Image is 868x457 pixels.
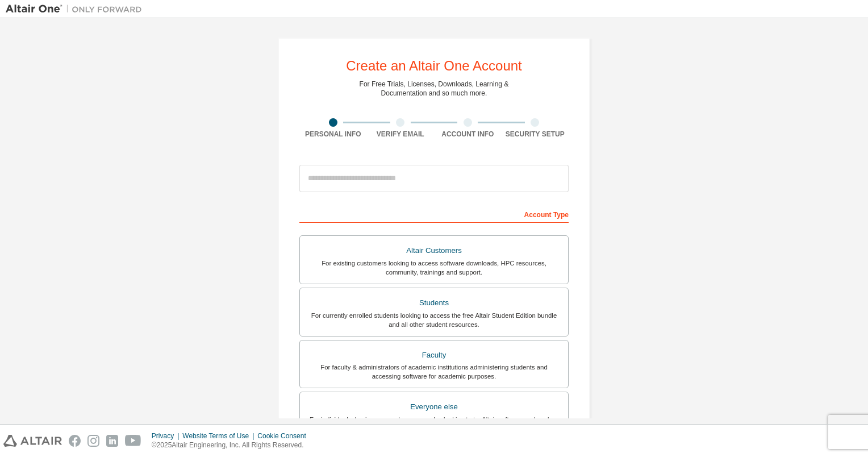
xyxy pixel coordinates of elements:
[152,431,182,441] div: Privacy
[3,435,62,447] img: altair_logo.svg
[152,441,313,450] p: © 2025 Altair Engineering, Inc. All Rights Reserved.
[125,435,141,447] img: youtube.svg
[307,259,561,277] div: For existing customers looking to access software downloads, HPC resources, community, trainings ...
[434,130,502,139] div: Account Info
[346,59,522,73] div: Create an Altair One Account
[307,415,561,433] div: For individuals, businesses and everyone else looking to try Altair software and explore our prod...
[307,295,561,311] div: Students
[69,435,81,447] img: facebook.svg
[502,130,569,139] div: Security Setup
[106,435,118,447] img: linkedin.svg
[299,130,367,139] div: Personal Info
[307,243,561,259] div: Altair Customers
[307,347,561,363] div: Faculty
[307,363,561,381] div: For faculty & administrators of academic institutions administering students and accessing softwa...
[6,3,148,15] img: Altair One
[307,311,561,329] div: For currently enrolled students looking to access the free Altair Student Edition bundle and all ...
[257,431,312,441] div: Cookie Consent
[299,205,569,223] div: Account Type
[367,130,435,139] div: Verify Email
[87,435,99,447] img: instagram.svg
[307,399,561,415] div: Everyone else
[360,80,509,98] div: For Free Trials, Licenses, Downloads, Learning & Documentation and so much more.
[182,431,257,441] div: Website Terms of Use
